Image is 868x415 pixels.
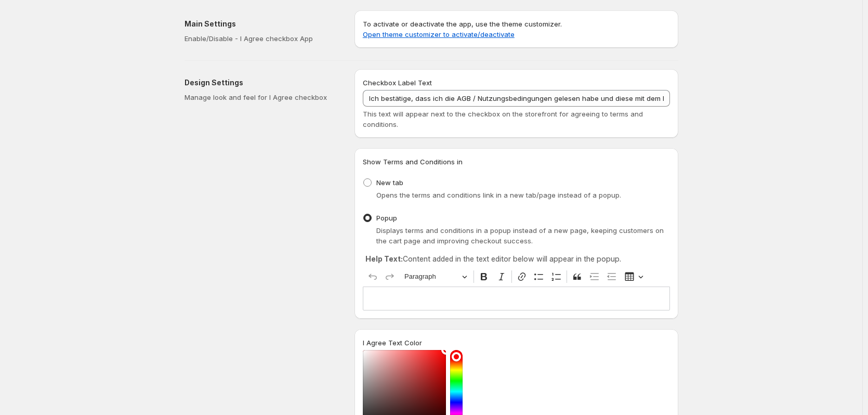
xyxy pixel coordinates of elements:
[365,254,403,263] strong: Help Text:
[376,226,664,245] span: Displays terms and conditions in a popup instead of a new page, keeping customers on the cart pag...
[376,191,621,199] span: Opens the terms and conditions link in a new tab/page instead of a popup.
[400,269,471,285] button: Paragraph, Heading
[404,270,458,283] span: Paragraph
[363,287,670,310] div: Editor editing area: main. Press Alt+0 for help.
[376,178,403,187] span: New tab
[185,92,338,102] p: Manage look and feel for I Agree checkbox
[363,110,643,128] span: This text will appear next to the checkbox on the storefront for agreeing to terms and conditions.
[363,79,432,87] span: Checkbox Label Text
[363,19,670,40] p: To activate or deactivate the app, use the theme customizer.
[185,33,338,44] p: Enable/Disable - I Agree checkbox App
[363,30,515,38] a: Open theme customizer to activate/deactivate
[363,158,463,166] span: Show Terms and Conditions in
[363,338,422,348] label: I Agree Text Color
[365,254,667,264] p: Content added in the text editor below will appear in the popup.
[376,214,397,222] span: Popup
[185,77,338,88] h2: Design Settings
[185,19,338,29] h2: Main Settings
[363,267,670,287] div: Editor toolbar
